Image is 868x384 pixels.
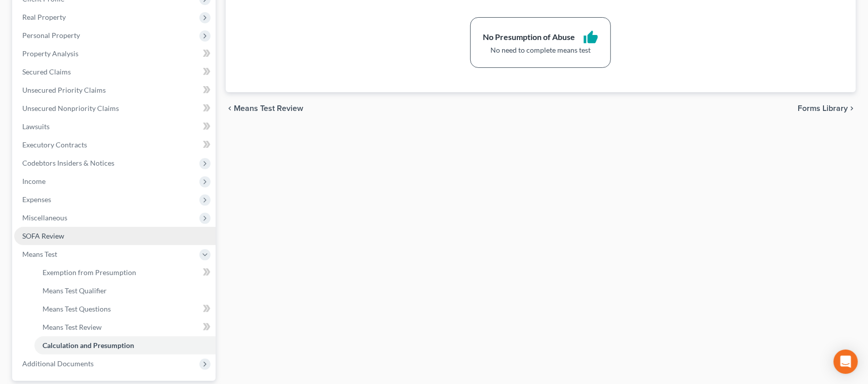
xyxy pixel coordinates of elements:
span: Means Test Review [43,323,102,331]
span: Means Test Review [234,104,303,112]
span: Income [22,177,46,185]
span: Means Test Questions [43,304,111,313]
span: SOFA Review [22,232,64,240]
i: chevron_right [848,104,856,112]
a: Lawsuits [14,118,216,136]
span: Additional Documents [22,359,94,368]
div: Open Intercom Messenger [834,350,858,374]
span: Means Test Qualifier [43,286,107,295]
span: Lawsuits [22,122,50,131]
button: Forms Library chevron_right [798,104,856,112]
a: Calculation and Presumption [34,336,216,355]
span: Forms Library [798,104,848,112]
span: Miscellaneous [22,213,67,222]
span: Codebtors Insiders & Notices [22,159,114,167]
span: Property Analysis [22,49,78,58]
a: Unsecured Priority Claims [14,81,216,99]
span: Unsecured Priority Claims [22,86,106,94]
button: chevron_left Means Test Review [226,104,303,112]
a: Executory Contracts [14,136,216,154]
a: Unsecured Nonpriority Claims [14,99,216,118]
span: Means Test [22,250,57,258]
div: No need to complete means test [483,45,598,55]
a: Property Analysis [14,45,216,63]
span: Real Property [22,13,66,21]
a: Exemption from Presumption [34,263,216,282]
a: Secured Claims [14,63,216,81]
span: Calculation and Presumption [43,341,134,350]
i: thumb_up [583,30,598,45]
span: Unsecured Nonpriority Claims [22,104,119,112]
div: No Presumption of Abuse [483,31,575,43]
span: Personal Property [22,31,80,40]
a: Means Test Qualifier [34,282,216,300]
a: SOFA Review [14,227,216,245]
span: Exemption from Presumption [43,268,136,277]
i: chevron_left [226,104,234,112]
span: Expenses [22,195,51,204]
a: Means Test Questions [34,300,216,318]
span: Executory Contracts [22,140,87,149]
span: Secured Claims [22,67,71,76]
a: Means Test Review [34,318,216,336]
